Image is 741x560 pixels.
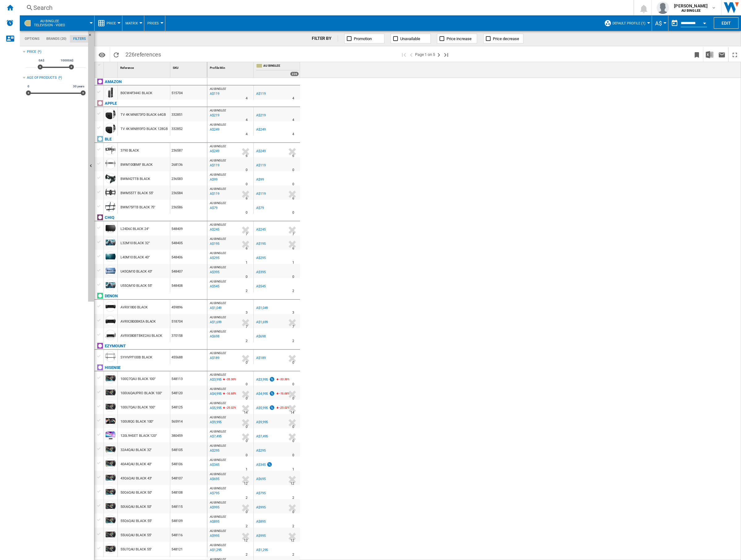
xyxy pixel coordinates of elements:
[256,149,266,153] div: A$249
[255,355,266,361] div: A$189
[170,328,207,342] div: 370158
[210,173,226,176] span: AU BINGLEE
[292,381,294,387] div: Delivery Time : 0 day
[442,47,450,62] button: Last page
[38,58,45,63] span: 0A$
[400,36,420,41] span: Unavailable
[255,205,264,211] div: A$79
[256,284,266,288] div: A$545
[256,420,268,424] div: A$9,995
[210,109,226,112] span: AU BINGLEE
[60,58,74,63] span: 10000A$
[292,310,294,316] div: Delivery Time : 3 days
[255,448,266,454] div: A$295
[209,62,253,72] div: Profile Min Sort None
[255,490,266,496] div: A$795
[256,306,268,310] div: A$1,049
[266,462,273,467] img: promotionV3.png
[72,84,85,89] span: 30 years
[246,210,248,216] div: Delivery Time : 0 day
[246,274,248,280] div: Delivery Time : 0 day
[391,34,431,44] button: Unavailable
[255,241,266,247] div: A$195
[255,504,266,511] div: A$995
[263,64,299,69] span: AU BINGLEE
[209,305,222,311] div: Last updated : Tuesday, 12 August 2025 12:31
[246,381,248,387] div: Delivery Time : 0 day
[120,66,134,69] span: Reference
[121,415,154,429] div: 100U8QG BLACK 100"
[209,377,222,383] div: Last updated : Monday, 11 August 2025 12:26
[256,505,266,509] div: A$995
[246,395,248,402] div: Delivery Time : 0 day
[493,36,519,41] span: Price decrease
[70,35,89,43] md-tab-item: Filters
[256,92,266,96] div: A$119
[125,21,138,25] span: Matrix
[655,15,665,31] div: A$
[121,350,152,365] div: SYHVPF100B BLACK
[256,320,268,324] div: A$1,699
[209,391,222,397] div: Last updated : Monday, 11 August 2025 12:26
[171,62,207,72] div: SKU Sort None
[210,159,226,162] span: AU BINGLEE
[210,187,226,190] span: AU BINGLEE
[27,75,57,80] div: Age of products
[655,20,662,27] span: A$
[170,471,207,485] div: 548107
[121,265,152,279] div: U43QM10 BLACK 43"
[209,283,219,290] div: Last updated : Monday, 11 August 2025 12:26
[170,428,207,442] div: 380459
[170,200,207,214] div: 236586
[121,186,154,200] div: BWM55TT BLACK 55"
[210,144,226,148] span: AU BINGLEE
[210,330,226,333] span: AU BINGLEE
[292,181,294,187] div: Delivery Time : 0 day
[255,433,268,440] div: A$7,495
[209,405,222,411] div: Last updated : Monday, 11 August 2025 12:26
[210,87,226,90] span: AU BINGLEE
[256,242,266,246] div: A$195
[170,250,207,264] div: 548406
[256,520,266,524] div: A$895
[255,177,264,183] div: A$99
[34,15,71,31] button: AU BINGLEETelevision - video
[170,414,207,428] div: 565914
[292,452,294,458] div: Delivery Time : 0 day
[170,278,207,292] div: 548408
[170,371,207,386] div: 548113
[27,49,36,54] div: Price
[244,410,248,416] div: Delivery Time : 14 days
[246,466,248,473] div: Delivery Time : 1 day
[269,391,275,396] img: promotionV3.png
[226,406,234,409] span: -25.02
[121,122,168,136] div: TV 4K MN893FD BLACK 128GB
[88,31,95,42] button: Hide
[255,91,266,97] div: A$119
[226,392,234,395] span: -16.68
[210,201,226,205] span: AU BINGLEE
[255,319,268,325] div: A$1,699
[209,255,219,261] div: Last updated : Tuesday, 12 August 2025 12:36
[292,424,294,430] div: Delivery Time : 0 day
[209,112,219,119] div: Last updated : Tuesday, 12 August 2025 06:27
[292,288,294,294] div: Delivery Time : 2 days
[170,157,207,171] div: 268136
[246,153,248,159] div: Delivery Time : 6 days
[279,378,287,381] span: -33.36
[209,333,219,340] div: Last updated : Tuesday, 12 August 2025 12:31
[292,117,294,123] div: Delivery Time : 4 days
[121,158,153,172] div: BWM100BMF BLACK
[209,148,219,154] div: Last updated : Tuesday, 12 August 2025 12:37
[125,15,141,31] div: Matrix
[246,310,248,316] div: Delivery Time : 3 days
[256,256,266,260] div: A$295
[209,419,222,425] div: Last updated : Monday, 11 August 2025 12:26
[292,95,294,102] div: Delivery Time : 4 days
[256,378,268,382] div: A$3,995
[255,519,266,525] div: A$895
[246,117,248,123] div: Delivery Time : 4 days
[256,406,268,410] div: A$5,995
[255,476,266,482] div: A$695
[209,62,253,72] div: Sort None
